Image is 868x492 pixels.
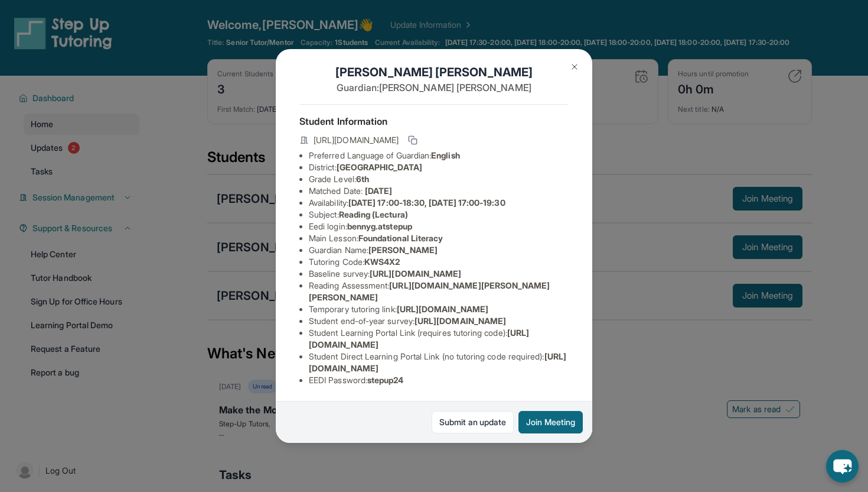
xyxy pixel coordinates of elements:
span: [DATE] [365,186,392,196]
span: [URL][DOMAIN_NAME][PERSON_NAME][PERSON_NAME] [309,280,550,302]
span: bennyg.atstepup [347,221,412,231]
span: [URL][DOMAIN_NAME] [397,304,488,314]
li: Temporary tutoring link : [309,303,569,315]
span: Foundational Literacy [358,233,443,243]
span: KWS4X2 [364,257,400,267]
span: English [431,150,460,160]
span: [PERSON_NAME] [368,245,438,255]
li: Guardian Name : [309,244,569,256]
img: Close Icon [570,62,579,72]
li: Availability: [309,197,569,209]
a: Submit an update [432,411,514,433]
span: Reading (Lectura) [339,209,408,219]
li: Student end-of-year survey : [309,315,569,327]
li: District: [309,161,569,173]
li: Grade Level: [309,173,569,185]
li: EEDI Password : [309,374,569,386]
li: Baseline survey : [309,268,569,280]
li: Matched Date: [309,185,569,197]
li: Reading Assessment : [309,280,569,303]
span: 6th [356,174,369,184]
li: Subject : [309,209,569,221]
span: [URL][DOMAIN_NAME] [415,316,506,326]
span: [GEOGRAPHIC_DATA] [337,162,422,172]
h4: Student Information [299,114,569,128]
li: Preferred Language of Guardian: [309,150,569,161]
span: [URL][DOMAIN_NAME] [314,134,399,146]
li: Eedi login : [309,221,569,232]
p: Guardian: [PERSON_NAME] [PERSON_NAME] [299,80,569,95]
button: Join Meeting [518,411,583,433]
li: Main Lesson : [309,232,569,244]
button: Copy link [406,133,420,147]
span: stepup24 [367,375,404,385]
li: Student Direct Learning Portal Link (no tutoring code required) : [309,351,569,374]
h1: [PERSON_NAME] [PERSON_NAME] [299,64,569,80]
span: [DATE] 17:00-18:30, [DATE] 17:00-19:30 [348,198,505,208]
li: Student Learning Portal Link (requires tutoring code) : [309,327,569,351]
span: [URL][DOMAIN_NAME] [370,268,461,279]
li: Tutoring Code : [309,256,569,268]
button: chat-button [826,450,859,483]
